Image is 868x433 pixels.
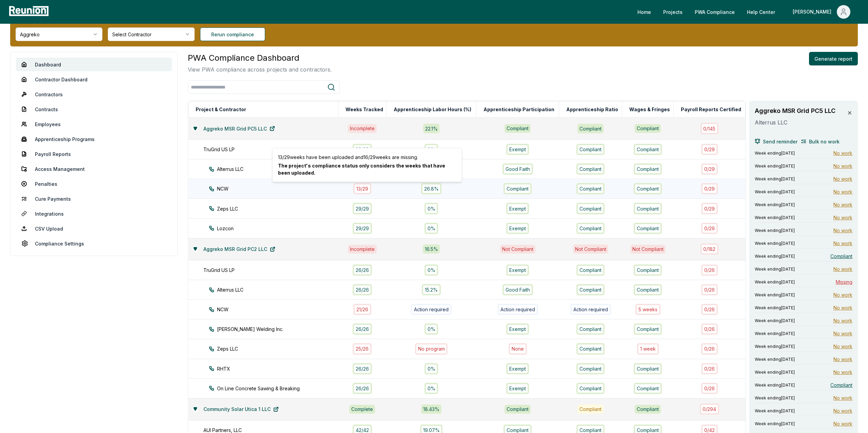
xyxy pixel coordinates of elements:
[425,264,438,276] div: 0%
[755,370,795,375] span: Week ending [DATE]
[701,183,718,194] div: 0 / 29
[16,192,172,205] a: Cure Payments
[634,323,662,335] div: Compliant
[755,118,840,126] p: Alterrus LLC
[200,27,265,41] button: Rerun compliance
[203,146,345,153] div: TruGrid US LP
[701,304,718,315] div: 0 / 26
[506,223,529,234] div: Exempt
[425,203,438,214] div: 0%
[421,183,442,194] div: 26.8%
[763,138,797,145] span: Send reminder
[755,215,795,220] span: Week ending [DATE]
[500,245,535,254] div: Not Compliant
[833,227,852,234] span: No work
[353,144,372,155] div: 29 / 29
[576,144,605,155] div: Compliant
[421,405,441,414] div: 18.43 %
[16,237,172,250] a: Compliance Settings
[755,241,795,246] span: Week ending [DATE]
[755,357,795,362] span: Week ending [DATE]
[16,58,172,71] a: Dashboard
[634,183,662,194] div: Compliant
[16,73,172,86] a: Contractor Dashboard
[701,323,718,335] div: 0 / 26
[701,123,719,134] div: 0 / 145
[833,356,852,363] span: No work
[16,147,172,161] a: Payroll Reports
[701,284,718,295] div: 0 / 26
[701,264,718,276] div: 0 / 26
[504,183,532,194] div: Compliant
[755,189,795,195] span: Week ending [DATE]
[809,138,840,145] span: Bulk no work
[755,344,795,349] span: Week ending [DATE]
[353,343,372,354] div: 25 / 26
[423,124,440,133] div: 22.1 %
[425,363,438,374] div: 0%
[833,240,852,247] span: No work
[411,304,452,315] div: Action required
[425,144,438,155] div: 0%
[833,420,852,427] span: No work
[701,383,718,394] div: 0 / 26
[833,291,852,298] span: No work
[755,135,797,148] button: Send reminder
[755,254,795,259] span: Week ending [DATE]
[506,144,529,155] div: Exempt
[497,304,538,315] div: Action required
[278,162,456,176] p: The project's compliance status only considers the weeks that have been uploaded.
[701,203,718,214] div: 0 / 29
[209,286,351,293] div: Alterrus LLC
[353,383,372,394] div: 26 / 26
[576,183,605,194] div: Compliant
[278,154,456,161] p: 13 / 29 weeks have been uploaded and 16 / 29 weeks are missing.
[833,214,852,221] span: No work
[833,394,852,401] span: No work
[348,245,377,254] div: Incomplete
[755,395,795,401] span: Week ending [DATE]
[505,124,531,133] div: Compliant
[506,264,529,276] div: Exempt
[188,65,332,74] p: View PWA compliance across projects and contractors.
[634,163,662,175] div: Compliant
[755,176,795,182] span: Week ending [DATE]
[209,205,351,212] div: Zeps LLC
[576,223,605,234] div: Compliant
[634,284,662,295] div: Compliant
[576,264,605,276] div: Compliant
[209,306,351,313] div: NCW
[689,5,740,19] a: PWA Compliance
[16,207,172,220] a: Integrations
[353,363,372,374] div: 26 / 26
[755,382,795,388] span: Week ending [DATE]
[635,304,660,315] div: 5 week s
[836,278,852,286] span: Missing
[793,5,834,19] div: [PERSON_NAME]
[700,404,719,415] div: 0 / 294
[16,87,172,101] a: Contractors
[502,163,533,175] div: Good Faith
[482,103,556,116] button: Apprenticeship Participation
[422,284,441,295] div: 15.2%
[198,402,284,416] a: Community Solar Utica 1 LLC
[833,304,852,311] span: No work
[634,203,662,214] div: Compliant
[634,264,662,276] div: Compliant
[353,304,371,315] div: 21 / 26
[634,223,662,234] div: Compliant
[701,343,718,354] div: 0 / 26
[628,103,671,116] button: Wages & Fringes
[742,5,781,19] a: Help Center
[353,284,372,295] div: 26 / 26
[576,343,605,354] div: Compliant
[16,177,172,191] a: Penalties
[630,245,666,254] div: Not Compliant
[701,223,718,234] div: 0 / 29
[833,201,852,208] span: No work
[16,102,172,116] a: Contracts
[209,185,351,192] div: NCW
[658,5,688,19] a: Projects
[576,323,605,335] div: Compliant
[755,421,795,427] span: Week ending [DATE]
